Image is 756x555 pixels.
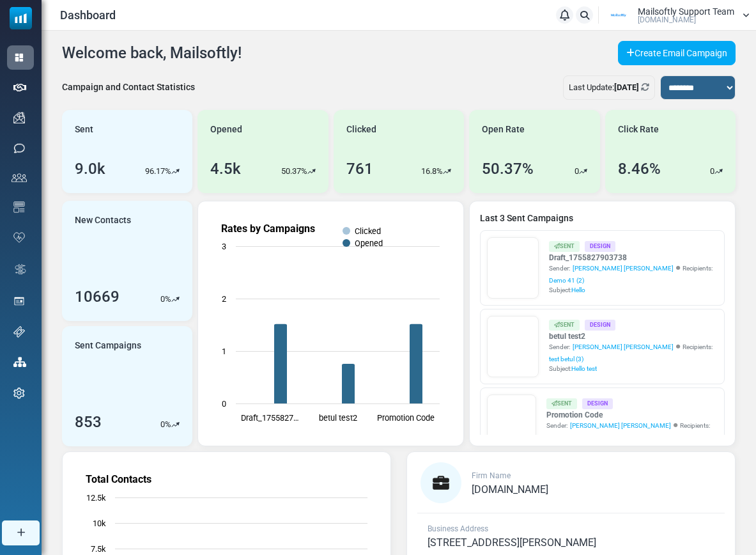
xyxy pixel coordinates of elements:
img: email-templates-icon.svg [13,201,25,213]
div: Sent [549,241,580,252]
img: dashboard-icon-active.svg [13,52,25,63]
span: Click Rate [618,123,659,136]
span: [STREET_ADDRESS][PERSON_NAME] [428,536,596,549]
span: Sent [75,123,93,136]
img: workflow.svg [13,262,27,277]
img: settings-icon.svg [13,387,25,399]
div: Sent [546,398,577,409]
span: [PERSON_NAME] [PERSON_NAME] [570,421,671,430]
div: Sender: Recipients: [546,421,718,442]
b: [DATE] [614,82,639,92]
a: Refresh Stats [641,82,649,92]
div: 9.0k [75,157,105,180]
text: 10k [93,519,106,528]
div: Last Update: [563,75,655,100]
img: landing_pages.svg [13,295,25,307]
span: [DOMAIN_NAME] [638,16,696,24]
p: 0 [160,418,165,431]
img: sms-icon.png [13,143,25,154]
div: % [160,418,180,431]
span: Clicked [346,123,376,136]
img: contacts-icon.svg [12,173,27,182]
text: 7.5k [91,544,106,554]
a: Promotion Code [546,409,718,421]
div: 10669 [75,285,120,308]
div: Design [585,241,615,252]
a: [DOMAIN_NAME] [472,485,548,495]
img: mailsoftly_icon_blue_white.svg [10,7,32,29]
span: Opened [210,123,242,136]
a: New Contacts 10669 0% [62,201,192,321]
div: Subject: [549,364,718,373]
text: 12.5k [86,493,106,503]
img: campaigns-icon.png [13,112,25,123]
div: Design [585,320,615,331]
a: Last 3 Sent Campaigns [480,212,725,225]
div: Sent [549,320,580,331]
span: Mailsoftly Support Team [638,7,734,16]
div: 4.5k [210,157,241,180]
a: betul test2 [549,331,718,342]
a: Create Email Campaign [618,41,736,65]
p: 96.17% [145,165,171,178]
text: Opened [355,238,383,248]
text: Clicked [355,226,381,236]
div: % [160,293,180,306]
a: test betul (3) [549,354,583,364]
div: 50.37% [482,157,534,180]
text: 3 [222,242,226,251]
img: User Logo [603,6,635,25]
span: Open Rate [482,123,525,136]
img: support-icon.svg [13,326,25,338]
span: [DOMAIN_NAME] [472,483,548,496]
div: 761 [346,157,373,180]
span: Hello [571,286,585,293]
span: Sent Campaigns [75,339,141,352]
span: Firm Name [472,471,511,480]
div: 8.46% [618,157,661,180]
a: Demo 41 (2) [549,276,584,285]
div: 853 [75,410,102,434]
span: New Contacts [75,214,131,227]
a: Draft_1755827903738 [549,252,718,263]
div: Sender: Recipients: [549,263,718,285]
p: 0 [160,293,165,306]
text: 1 [222,347,226,356]
span: Business Address [428,524,488,533]
text: 2 [222,294,226,304]
span: [PERSON_NAME] [PERSON_NAME] [573,263,674,273]
div: Campaign and Contact Statistics [62,81,195,94]
a: User Logo Mailsoftly Support Team [DOMAIN_NAME] [603,6,750,25]
p: 16.8% [421,165,443,178]
text: Total Contacts [86,473,151,485]
span: [PERSON_NAME] [PERSON_NAME] [573,342,674,352]
text: 0 [222,399,226,409]
text: betul test2 [319,413,357,423]
h4: Welcome back, Mailsoftly! [62,44,242,63]
p: 50.37% [281,165,307,178]
img: domain-health-icon.svg [13,232,25,242]
div: Sender: Recipients: [549,342,718,364]
text: Promotion Code [377,413,435,423]
span: Dashboard [60,6,116,24]
text: Draft_1755827… [241,413,299,423]
span: Hello test [571,365,597,372]
text: Rates by Campaigns [221,223,315,235]
a: SMS [DATE]... (3) [546,433,596,442]
p: 0 [575,165,579,178]
p: 0 [710,165,714,178]
svg: Rates by Campaigns [208,212,452,435]
div: Design [582,398,613,409]
div: Subject: [549,285,718,295]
